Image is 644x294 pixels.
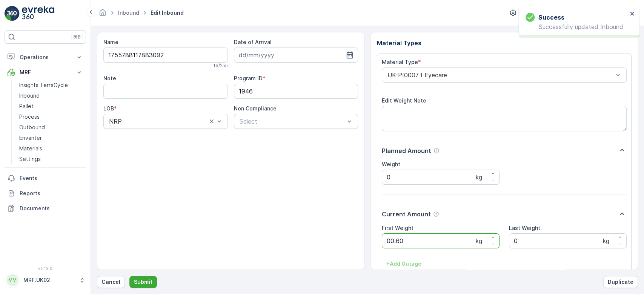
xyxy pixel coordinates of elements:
p: Insights TerraCycle [19,81,68,89]
p: Current Amount [382,210,431,219]
p: Documents [20,205,83,212]
p: MRF.UK02 [23,276,75,284]
p: Cancel [101,278,120,286]
button: Duplicate [603,276,638,288]
p: 16 / 255 [213,63,228,69]
a: Envanter [16,133,86,143]
a: Insights TerraCycle [16,80,86,90]
label: First Weight [382,225,413,231]
label: Date of Arrival [234,39,272,45]
div: Help Tooltip Icon [433,211,439,217]
label: Non Compliance [234,105,277,112]
a: Pallet [16,101,86,112]
span: v 1.49.0 [5,266,86,271]
a: Events [5,171,86,186]
p: kg [476,236,482,245]
p: + Add Outage [386,260,421,268]
button: MMMRF.UK02 [5,272,86,288]
button: close [630,11,635,18]
button: Cancel [97,276,125,288]
a: Homepage [98,11,107,18]
label: Name [103,39,118,45]
p: Reports [20,190,83,197]
p: kg [603,236,609,245]
div: MM [6,274,18,286]
label: Weight [382,161,400,167]
p: Pallet [19,103,34,110]
img: logo [5,6,20,21]
input: dd/mm/yyyy [234,47,358,63]
a: Settings [16,154,86,164]
a: Inbound [16,90,86,101]
label: Last Weight [509,225,540,231]
p: Duplicate [608,278,633,286]
button: Submit [129,276,157,288]
a: Materials [16,143,86,154]
a: Process [16,112,86,122]
label: Edit Weight Note [382,97,426,104]
button: MRF [5,65,86,80]
h3: Success [538,13,564,22]
label: Program ID [234,75,263,81]
img: logo_light-DOdMpM7g.png [22,6,54,21]
p: Inbound [19,92,40,100]
label: Note [103,75,116,81]
p: ⌘B [73,34,81,40]
label: Material Type [382,59,418,65]
p: Envanter [19,134,42,142]
a: Documents [5,201,86,216]
button: +Add Outage [382,258,426,270]
p: Successfully updated Inbound [526,23,627,30]
div: Help Tooltip Icon [433,148,440,154]
a: Inbound [118,9,139,16]
p: Planned Amount [382,146,431,155]
a: Outbound [16,122,86,133]
p: Material Types [377,38,632,47]
p: Process [19,113,40,121]
p: MRF [20,69,71,76]
p: Operations [20,54,71,61]
p: Submit [134,278,152,286]
a: Reports [5,186,86,201]
p: Settings [19,155,41,163]
label: LOB [103,105,114,112]
p: Events [20,175,83,182]
p: Materials [19,145,42,152]
span: Edit Inbound [149,9,185,17]
button: Operations [5,50,86,65]
p: Select [240,117,345,126]
p: Outbound [19,124,45,131]
p: kg [476,173,482,182]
